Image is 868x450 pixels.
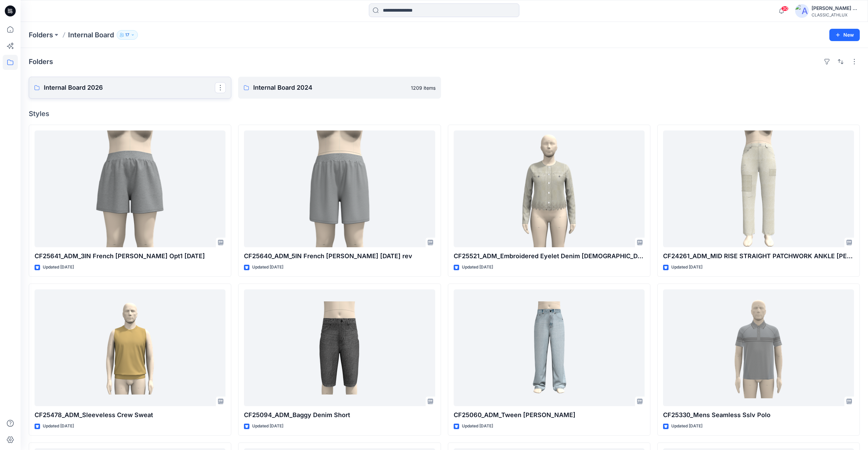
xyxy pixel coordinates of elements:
[671,264,702,271] p: Updated [DATE]
[411,84,436,91] p: 1209 items
[454,251,645,261] p: CF25521_ADM_Embroidered Eyelet Denim [DEMOGRAPHIC_DATA] Jacket
[244,410,435,420] p: CF25094_ADM_Baggy Denim Short
[663,289,854,406] a: CF25330_Mens Seamless Sslv Polo
[252,423,283,430] p: Updated [DATE]
[454,410,645,420] p: CF25060_ADM_Tween [PERSON_NAME]
[454,130,645,247] a: CF25521_ADM_Embroidered Eyelet Denim Lady Jacket
[35,289,225,406] a: CF25478_ADM_Sleeveless Crew Sweat
[829,29,860,41] button: New
[252,264,283,271] p: Updated [DATE]
[244,289,435,406] a: CF25094_ADM_Baggy Denim Short
[43,264,74,271] p: Updated [DATE]
[29,110,860,118] h4: Styles
[35,251,225,261] p: CF25641_ADM_3IN French [PERSON_NAME] Opt1 [DATE]
[68,30,114,40] p: Internal Board
[253,83,406,92] p: Internal Board 2024
[43,423,74,430] p: Updated [DATE]
[462,423,493,430] p: Updated [DATE]
[117,30,138,40] button: 17
[244,251,435,261] p: CF25640_ADM_5IN French [PERSON_NAME] [DATE] rev
[812,12,859,17] div: CLASSIC_ATHLUX
[244,130,435,247] a: CF25640_ADM_5IN French Terry Short 24APR25 rev
[29,58,53,66] h4: Folders
[462,264,493,271] p: Updated [DATE]
[663,130,854,247] a: CF24261_ADM_MID RISE STRAIGHT PATCHWORK ANKLE JEAN
[454,289,645,406] a: CF25060_ADM_Tween Baggy Denim Jeans
[781,6,789,11] span: 30
[44,83,215,92] p: Internal Board 2026
[812,4,859,12] div: [PERSON_NAME] Cfai
[663,410,854,420] p: CF25330_Mens Seamless Sslv Polo
[125,31,129,39] p: 17
[35,130,225,247] a: CF25641_ADM_3IN French Terry Short Opt1 25APR25
[238,77,441,99] a: Internal Board 20241209 items
[663,251,854,261] p: CF24261_ADM_MID RISE STRAIGHT PATCHWORK ANKLE [PERSON_NAME]
[29,77,231,99] a: Internal Board 2026
[671,423,702,430] p: Updated [DATE]
[795,4,809,18] img: avatar
[29,30,53,40] a: Folders
[35,410,225,420] p: CF25478_ADM_Sleeveless Crew Sweat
